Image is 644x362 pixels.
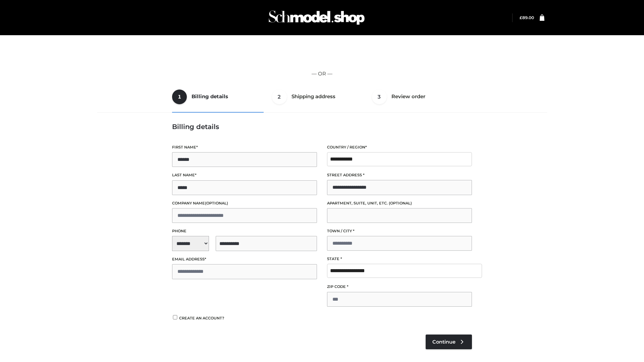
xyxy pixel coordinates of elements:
a: £89.00 [520,15,534,20]
span: (optional) [205,201,228,205]
label: ZIP Code [327,284,472,290]
label: Company name [172,200,317,206]
label: Last name [172,172,317,178]
label: State [327,256,472,262]
label: Street address [327,172,472,178]
span: Create an account? [179,316,224,320]
h3: Billing details [172,123,472,131]
label: Apartment, suite, unit, etc. [327,200,472,206]
label: Phone [172,228,317,234]
bdi: 89.00 [520,15,534,20]
label: Email address [172,256,317,262]
label: First name [172,144,317,150]
span: £ [520,15,522,20]
label: Town / City [327,228,472,234]
img: Schmodel Admin 964 [266,4,367,31]
p: — OR — [100,69,544,78]
span: (optional) [389,201,412,205]
iframe: Secure express checkout frame [98,44,546,63]
label: Country / Region [327,144,472,150]
input: Create an account? [172,315,178,319]
a: Continue [426,335,472,349]
span: Continue [432,339,455,345]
